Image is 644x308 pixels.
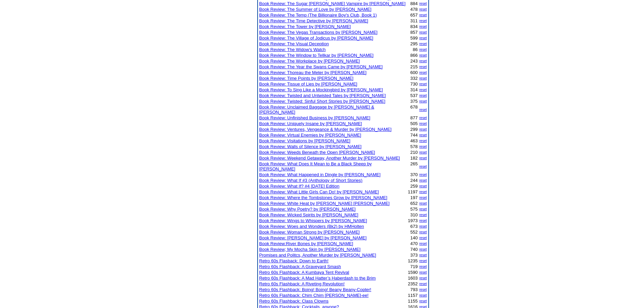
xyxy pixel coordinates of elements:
[259,241,353,246] a: Book Review:River Bones by [PERSON_NAME]
[410,235,418,240] font: 140
[419,270,427,274] a: reset
[410,156,418,161] font: 182
[419,230,427,234] a: reset
[259,104,374,115] a: Book Review: Unclaimed Baggage by [PERSON_NAME] & [PERSON_NAME]
[259,258,329,263] a: Retro 60s Flasback: Down to Earth!
[410,212,418,217] font: 310
[259,58,360,64] a: Book Review: The Workplace by [PERSON_NAME]
[259,133,361,138] a: Book Review: Virtual Enemies by [PERSON_NAME]
[408,299,418,304] font: 1155
[259,99,385,104] a: Book Review: Twisted: Sinful Short Stories by [PERSON_NAME]
[419,19,427,23] a: reset
[419,276,427,280] a: reset
[419,213,427,217] a: reset
[259,115,371,120] a: Book Review: Unfinished Business by [PERSON_NAME]
[259,207,356,212] a: Book Review: Why Poetry? by [PERSON_NAME]
[419,116,427,120] a: reset
[410,121,418,126] font: 505
[419,224,427,228] a: reset
[419,184,427,188] a: reset
[419,94,427,97] a: reset
[410,81,418,87] font: 730
[410,184,418,189] font: 259
[410,207,418,212] font: 575
[419,293,427,297] a: reset
[259,13,377,18] a: Book Review: The Temp (The Billionaire Boy's Club, Book 1)
[259,287,372,292] a: Retro 60s Flashback: Boing! Boing! Beany Beany-Copter!
[419,53,427,57] a: reset
[419,122,427,125] a: reset
[410,1,418,6] font: 884
[410,144,418,149] font: 578
[408,293,418,298] font: 1157
[410,127,418,132] font: 299
[259,235,367,240] a: Book Review: [PERSON_NAME] by [PERSON_NAME]
[259,172,381,177] a: Book Review: What Happened in Dingle by [PERSON_NAME]
[259,184,339,189] a: Book Review: What If? #4 [DATE] Edition
[259,218,367,223] a: Book Review: Wings to Whispers by [PERSON_NAME]
[419,2,427,5] a: reset
[259,70,367,75] a: Book Review: Thoreau the Meter by [PERSON_NAME]
[259,138,351,143] a: Book Review: Visitations by [PERSON_NAME]
[419,71,427,74] a: reset
[419,88,427,92] a: reset
[408,189,418,194] font: 1197
[259,270,349,275] a: Retro 60s Flashback: A Kumbaya Tent Revival
[419,82,427,86] a: reset
[419,259,427,263] a: reset
[410,253,418,258] font: 373
[259,293,369,298] a: Retro 60s Flashback: Chim Chim [PERSON_NAME]-ee!
[259,195,387,200] a: Book Review: Where the Tombstones Grow by [PERSON_NAME]
[410,30,418,35] font: 857
[419,25,427,28] a: reset
[419,36,427,40] a: reset
[259,189,379,194] a: Book Review: What Little Girls Can Do! by [PERSON_NAME]
[419,219,427,222] a: reset
[259,30,378,35] a: Book Review: The Vegas Transactions by [PERSON_NAME]
[259,121,362,126] a: Book Review: Uniquely Insane by [PERSON_NAME]
[259,81,357,87] a: Book Review: Tissue of Lies by [PERSON_NAME]
[419,108,427,112] a: reset
[410,35,418,41] font: 599
[259,47,326,52] a: Book Review: The Widow's Watch
[419,265,427,268] a: reset
[410,241,418,246] font: 470
[419,247,427,251] a: reset
[419,156,427,160] a: reset
[259,41,329,46] a: Book Review: The Visual Deception
[419,7,427,11] a: reset
[410,224,418,229] font: 673
[410,24,418,29] font: 834
[259,212,358,217] a: Book Review: Wicked Spirits by [PERSON_NAME]
[419,236,427,240] a: reset
[259,24,351,29] a: Book Review: The Tower by [PERSON_NAME]
[419,202,427,205] a: reset
[419,196,427,199] a: reset
[410,53,418,58] font: 866
[419,59,427,63] a: reset
[410,76,418,81] font: 332
[259,144,362,149] a: Book Review: Walls of Silence by [PERSON_NAME]
[419,139,427,143] a: reset
[259,161,372,171] a: Book Review: What Does It Mean to Be a Black Sheep by [PERSON_NAME]
[419,30,427,34] a: reset
[259,247,361,252] a: Book Review; My Mocha Skin by [PERSON_NAME]
[410,87,418,92] font: 314
[419,190,427,194] a: reset
[413,47,418,52] font: 86
[410,64,418,69] font: 215
[259,150,375,155] a: Book Review: Weeds Beneath the Open [PERSON_NAME]
[259,127,392,132] a: Book Review: Ventures, Vengeance & Murder by [PERSON_NAME]
[419,150,427,154] a: reset
[419,207,427,211] a: reset
[419,127,427,131] a: reset
[259,299,329,304] a: Retro 60s Flashback: Class Clowns
[259,7,372,12] a: Book Review: The Summer of Love by [PERSON_NAME]
[410,41,418,46] font: 295
[259,281,345,286] a: Retro 60s Flashback: A Riveting Revolution!
[259,1,406,6] a: Book Review: The Sugar [PERSON_NAME] Vampire by [PERSON_NAME]
[408,258,418,263] font: 1235
[410,230,418,235] font: 552
[259,201,390,206] a: Book Review: White Heat by [PERSON_NAME] [PERSON_NAME]
[419,165,427,168] a: reset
